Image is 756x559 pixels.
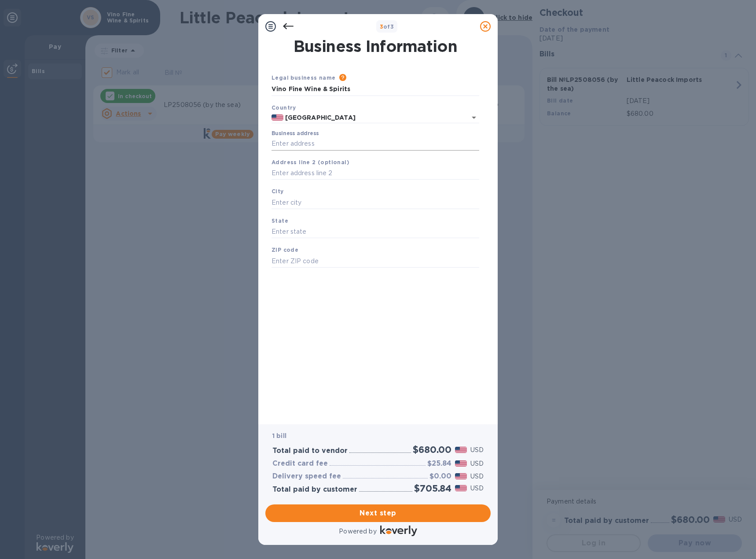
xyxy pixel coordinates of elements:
[272,188,284,195] b: City
[455,473,467,479] img: USD
[380,23,394,30] b: of 3
[272,159,349,165] b: Address line 2 (optional)
[380,23,383,30] span: 3
[414,483,451,494] h2: $705.84
[470,484,484,493] p: USD
[272,137,479,151] input: Enter address
[272,167,479,180] input: Enter address line 2
[270,37,481,55] h1: Business Information
[272,246,298,253] b: ZIP code
[272,83,479,96] input: Enter legal business name
[272,114,283,121] img: US
[380,526,417,536] img: Logo
[272,432,286,439] b: 1 bill
[283,112,455,123] input: Select country
[455,460,467,467] img: USD
[272,460,328,468] h3: Credit card fee
[427,460,451,468] h3: $25.84
[265,504,491,522] button: Next step
[429,472,451,481] h3: $0.00
[339,527,376,536] p: Powered by
[272,131,319,136] label: Business address
[470,459,484,468] p: USD
[272,472,341,481] h3: Delivery speed fee
[455,485,467,491] img: USD
[272,196,479,209] input: Enter city
[468,111,480,124] button: Open
[272,74,336,81] b: Legal business name
[470,472,484,481] p: USD
[413,444,451,455] h2: $680.00
[272,508,484,519] span: Next step
[272,217,288,224] b: State
[272,485,357,494] h3: Total paid by customer
[272,254,479,268] input: Enter ZIP code
[470,445,484,455] p: USD
[272,104,296,111] b: Country
[272,447,348,455] h3: Total paid to vendor
[272,225,479,239] input: Enter state
[455,447,467,453] img: USD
